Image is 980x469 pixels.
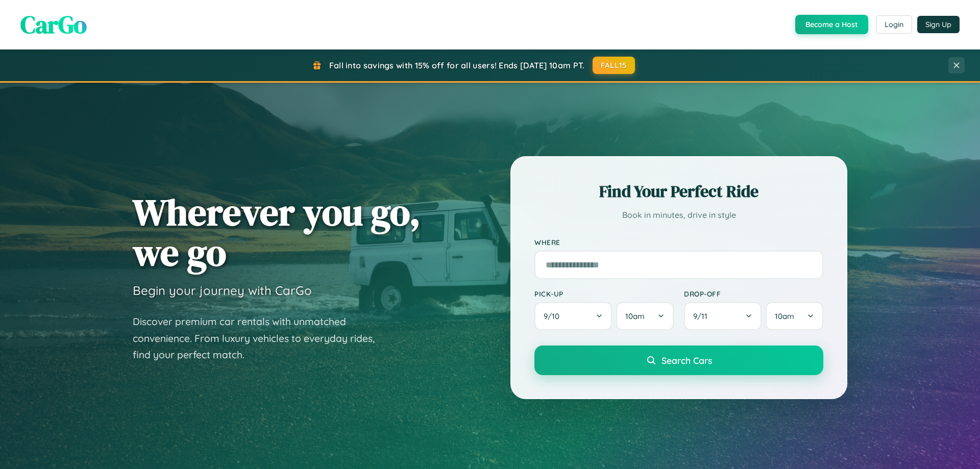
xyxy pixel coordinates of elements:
[684,302,762,330] button: 9/11
[133,192,421,273] h1: Wherever you go, we go
[329,60,585,70] span: Fall into savings with 15% off for all users! Ends [DATE] 10am PT.
[133,283,312,298] h3: Begin your journey with CarGo
[534,238,823,246] label: Where
[616,302,674,330] button: 10am
[544,311,565,321] span: 9 / 10
[684,289,823,298] label: Drop-off
[534,345,823,375] button: Search Cars
[625,311,645,321] span: 10am
[534,208,823,223] p: Book in minutes, drive in style
[20,8,87,41] span: CarGo
[693,311,713,321] span: 9 / 11
[766,302,823,330] button: 10am
[661,355,712,366] span: Search Cars
[795,15,868,34] button: Become a Host
[534,180,823,203] h2: Find Your Perfect Ride
[876,15,912,34] button: Login
[133,313,388,363] p: Discover premium car rentals with unmatched convenience. From luxury vehicles to everyday rides, ...
[917,16,960,33] button: Sign Up
[534,302,612,330] button: 9/10
[775,311,794,321] span: 10am
[593,57,635,74] button: FALL15
[534,289,674,298] label: Pick-up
